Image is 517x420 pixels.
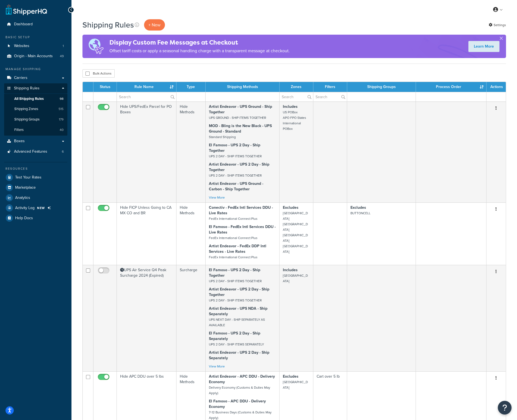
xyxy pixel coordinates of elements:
a: Test Your Rates [4,172,67,182]
span: 49 [60,54,64,59]
strong: Artist Endeavor - UPS 2 Day - Ship Together [209,161,269,173]
small: UPS 2 DAY - SHIP ITEMS TOGETHER [209,154,262,159]
span: Shipping Zones [14,107,38,111]
strong: Excludes [283,374,298,379]
strong: Artist Endeavor - UPS 2 Day - Ship Together [209,286,269,298]
small: UPS 2 DAY - SHIP ITEMS TOGETHER [209,298,262,303]
p: + New [144,19,165,31]
strong: El Famoso - FedEx Intl Services DDU - Live Rates [209,224,276,235]
strong: Includes [283,267,298,273]
small: UPS GROUND - SHIP ITEMS TOGETHER [209,115,266,120]
td: Hide Methods [176,101,206,202]
small: Standard Shipping [209,134,236,139]
span: 6 [62,149,64,154]
a: Shipping Groups 179 [4,114,67,125]
th: Status [93,82,117,92]
img: duties-banner-06bc72dcb5fe05cb3f9472aba00be2ae8eb53ab6f0d8bb03d382ba314ac3c341.png [82,35,109,58]
td: Surcharge [176,265,206,371]
small: UPS 2 DAY - SHIP ITEMS TOGETHER [209,173,262,178]
button: Bulk Actions [82,69,115,78]
a: Shipping Rules [4,83,67,94]
span: Shipping Rules [14,86,40,91]
small: FedEx International Connect Plus [209,235,258,240]
span: Activity Log [15,206,35,210]
span: 1 [63,44,64,48]
li: Filters [4,125,67,135]
th: Process Order : activate to sort column ascending [416,82,486,92]
span: Analytics [15,196,30,200]
td: Hide FICP Unless Going to CA MX CO and BR [117,202,176,265]
span: Carriers [14,76,27,80]
strong: Includes [283,104,298,109]
strong: Excludes [283,205,298,210]
strong: Artist Endeavor - UPS Ground - Ship Together [209,104,272,115]
span: 40 [60,128,63,132]
strong: Artist Endeavor - UPS Ground - Carbon - Ship Together [209,181,263,192]
small: Delivery Economy (Customs & Duties May Apply) [209,385,270,396]
li: Marketplace [4,183,67,193]
li: Shipping Zones [4,104,67,114]
input: Search [280,92,313,101]
a: Websites 1 [4,41,67,51]
li: Origins [4,51,67,61]
small: UPS 2 DAY - SHIP ITEMS TOGETHER [209,279,262,284]
a: Filters 40 [4,125,67,135]
h4: Display Custom Fee Messages at Checkout [109,38,290,47]
a: Boxes [4,136,67,146]
input: Search [313,92,347,101]
th: Shipping Methods [206,82,279,92]
input: Search [117,92,176,101]
strong: El Famoso - UPS 2 Day - Ship Separately [209,330,260,342]
strong: Artist Endeavor - UPS NDA - Ship Separately [209,306,267,317]
span: 98 [60,97,63,101]
strong: MOD - Bling is the New Black - UPS Ground - Standard [209,123,272,134]
td: Hide Methods [176,202,206,265]
small: US POBox APO FPO States International POBox [283,110,306,131]
span: Dashboard [14,22,33,27]
small: [GEOGRAPHIC_DATA] [GEOGRAPHIC_DATA] [GEOGRAPHIC_DATA] [GEOGRAPHIC_DATA] [283,211,308,254]
small: FedEx International Connect Plus [209,255,258,260]
span: 179 [59,117,63,122]
th: Rule Name : activate to sort column ascending [117,82,176,92]
small: [GEOGRAPHIC_DATA] [283,273,308,284]
strong: Excludes [350,205,366,210]
a: Learn More [468,41,499,52]
span: Advanced Features [14,149,47,154]
li: Activity Log [4,203,67,213]
small: [GEOGRAPHIC_DATA] [283,380,308,390]
td: UPS Air Service Q4 Peak Surcharge 2024 (Expired) [117,265,176,371]
th: Filters [313,82,347,92]
span: Marketplace [15,185,36,190]
span: Help Docs [15,216,33,221]
small: UPS NEXT DAY - SHIP SEPARATELY AS AVAILABLE [209,317,265,328]
li: All Shipping Rules [4,94,67,104]
span: 515 [59,107,63,111]
li: Shipping Groups [4,114,67,125]
a: Advanced Features 6 [4,147,67,157]
strong: Conectiv - FedEx Intl Services DDU - Live Rates [209,205,273,216]
h1: Shipping Rules [82,20,134,30]
li: Analytics [4,193,67,203]
a: ShipperHQ Home [6,4,47,15]
button: Open Resource Center [498,401,512,414]
strong: El Famoso - UPS 2 Day - Ship Together [209,142,260,153]
p: Offset tariff costs or apply a seasonal handling charge with a transparent message at checkout. [109,47,290,55]
a: Help Docs [4,213,67,223]
th: Actions [486,82,506,92]
span: Shipping Groups [14,117,40,122]
li: Carriers [4,73,67,83]
a: View More [209,364,225,369]
span: Filters [14,128,24,132]
th: Zones [280,82,313,92]
div: Manage Shipping [4,67,67,72]
td: Hide UPS/FedEx Parcel for PO Boxes [117,101,176,202]
strong: Artist Endeavor - APC DDU - Delivery Economy [209,374,275,385]
a: Origin - Main Accounts 49 [4,51,67,61]
strong: Artist Endeavor - FedEx DDP Intl Services - Live Rates [209,243,266,254]
a: Dashboard [4,19,67,29]
span: Origin - Main Accounts [14,54,53,59]
div: Resources [4,166,67,171]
